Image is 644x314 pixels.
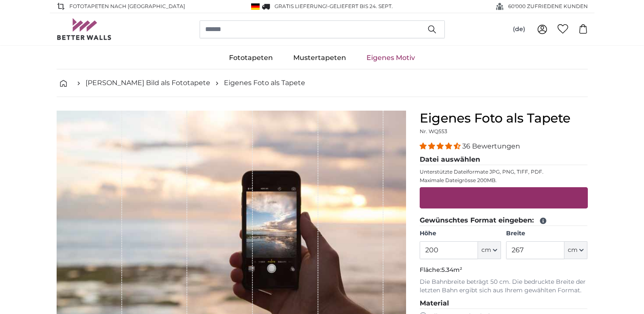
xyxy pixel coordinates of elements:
button: cm [564,241,587,259]
span: Nr. WQ553 [420,128,447,134]
label: Breite [506,229,587,238]
span: Fototapeten nach [GEOGRAPHIC_DATA] [69,3,185,10]
legend: Material [420,298,588,309]
a: [PERSON_NAME] Bild als Fototapete [86,78,210,88]
span: 4.31 stars [420,142,462,150]
nav: breadcrumbs [57,69,588,97]
span: 5.34m² [441,266,462,274]
a: Eigenes Foto als Tapete [224,78,305,88]
img: Deutschland [251,3,260,10]
a: Fototapeten [219,47,283,69]
legend: Datei auswählen [420,154,588,165]
a: Eigenes Motiv [356,47,425,69]
h1: Eigenes Foto als Tapete [420,111,588,126]
p: Die Bahnbreite beträgt 50 cm. Die bedruckte Breite der letzten Bahn ergibt sich aus Ihrem gewählt... [420,278,588,295]
span: GRATIS Lieferung! [275,3,327,9]
label: Höhe [420,229,501,238]
span: 60'000 ZUFRIEDENE KUNDEN [508,3,588,10]
span: cm [481,246,491,254]
button: cm [478,241,501,259]
a: Mustertapeten [283,47,356,69]
p: Unterstützte Dateiformate JPG, PNG, TIFF, PDF. [420,168,588,175]
button: (de) [506,22,532,37]
p: Maximale Dateigrösse 200MB. [420,177,588,184]
span: Geliefert bis 24. Sept. [329,3,393,9]
span: - [327,3,393,9]
p: Fläche: [420,266,588,274]
img: Betterwalls [57,18,112,40]
span: 36 Bewertungen [462,142,520,150]
span: cm [568,246,578,254]
legend: Gewünschtes Format eingeben: [420,215,588,226]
